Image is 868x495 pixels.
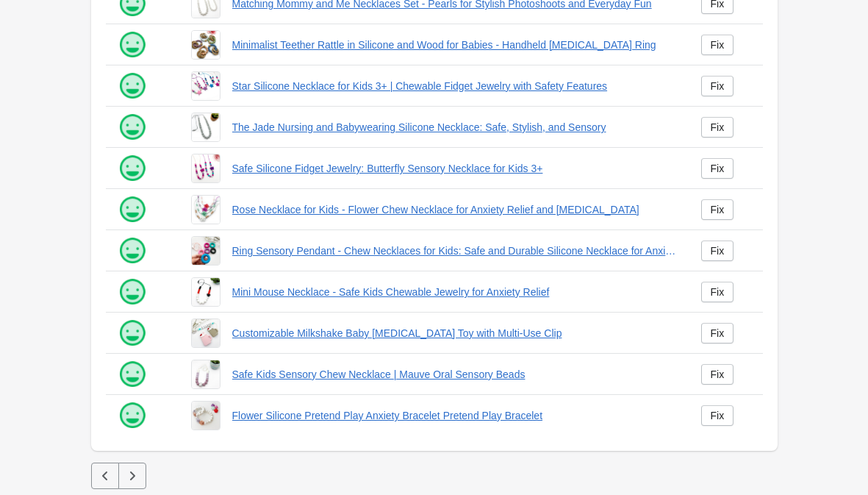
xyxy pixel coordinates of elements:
[232,202,678,217] a: Rose Necklace for Kids - Flower Chew Necklace for Anxiety Relief and [MEDICAL_DATA]
[701,35,734,55] a: Fix
[711,121,725,133] div: Fix
[232,79,678,93] a: Star Silicone Necklace for Kids 3+ | Chewable Fidget Jewelry with Safety Features
[701,282,734,302] a: Fix
[232,161,678,176] a: Safe Silicone Fidget Jewelry: Butterfly Sensory Necklace for Kids 3+
[118,318,147,348] img: happy.png
[701,323,734,343] a: Fix
[118,71,147,101] img: happy.png
[118,360,147,389] img: happy.png
[118,401,147,430] img: happy.png
[232,243,678,258] a: Ring Sensory Pendant - Chew Necklaces for Kids: Safe and Durable Silicone Necklace for Anxiety Re...
[711,286,725,298] div: Fix
[711,245,725,257] div: Fix
[232,285,678,299] a: Mini Mouse Necklace - Safe Kids Chewable Jewelry for Anxiety Relief
[701,117,734,138] a: Fix
[232,408,678,423] a: Flower Silicone Pretend Play Anxiety Bracelet Pretend Play Bracelet
[711,39,725,51] div: Fix
[711,368,725,380] div: Fix
[232,326,678,341] a: Customizable Milkshake Baby [MEDICAL_DATA] Toy with Multi-Use Clip
[118,277,147,307] img: happy.png
[118,195,147,224] img: happy.png
[711,204,725,216] div: Fix
[232,367,678,382] a: Safe Kids Sensory Chew Necklace | Mauve Oral Sensory Beads
[232,38,678,52] a: Minimalist Teether Rattle in Silicone and Wood for Babies - Handheld [MEDICAL_DATA] Ring
[232,120,678,135] a: The Jade Nursing and Babywearing Silicone Necklace: Safe, Stylish, and Sensory
[701,241,734,261] a: Fix
[118,154,147,183] img: happy.png
[118,30,147,60] img: happy.png
[711,163,725,174] div: Fix
[711,327,725,339] div: Fix
[118,236,147,266] img: happy.png
[701,405,734,426] a: Fix
[701,76,734,96] a: Fix
[701,364,734,385] a: Fix
[711,80,725,92] div: Fix
[701,158,734,179] a: Fix
[701,199,734,220] a: Fix
[118,113,147,142] img: happy.png
[711,410,725,421] div: Fix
